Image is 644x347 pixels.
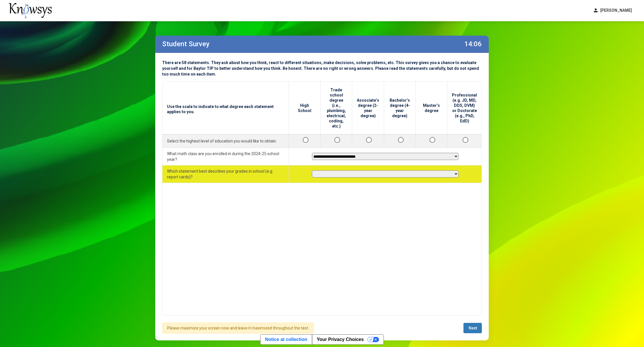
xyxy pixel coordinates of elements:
[162,60,479,76] span: There are 58 statements. They ask about how you think, react to different situations, make decisi...
[593,7,599,14] span: person
[469,326,477,330] span: Next
[162,323,314,333] div: Please maximize your screen now and leave it maximized throughout the test.
[162,165,289,183] td: Which statement best describes your grades in school (e.g. report cards)?
[162,134,289,148] td: Select the highest level of education you would like to obtain.
[260,335,312,344] a: Notice at collection
[464,40,482,48] label: 14:06
[289,82,321,135] th: High School
[416,82,447,135] th: Master’s degree
[463,323,482,333] button: Next
[167,104,284,114] span: Use the scale to indicate to what degree each statement applies to you.
[352,82,384,135] th: Associate’s degree (2-year degree)
[162,40,210,48] label: Student Survey
[162,148,289,165] td: What math class are you enrolled in during the 2024-25 school year?
[9,3,52,18] img: knowsys-logo.png
[384,82,416,135] th: Bachelor’s degree (4-year degree)
[447,82,482,135] th: Professional (e.g. JD, MD, DDS, DVM) or Doctorate (e.g., PhD, EdD)
[321,82,352,135] th: Trade school degree (i.e., plumbing, electrical, coding, etc.)
[312,335,384,344] button: Your Privacy Choices
[589,6,635,15] button: person[PERSON_NAME]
